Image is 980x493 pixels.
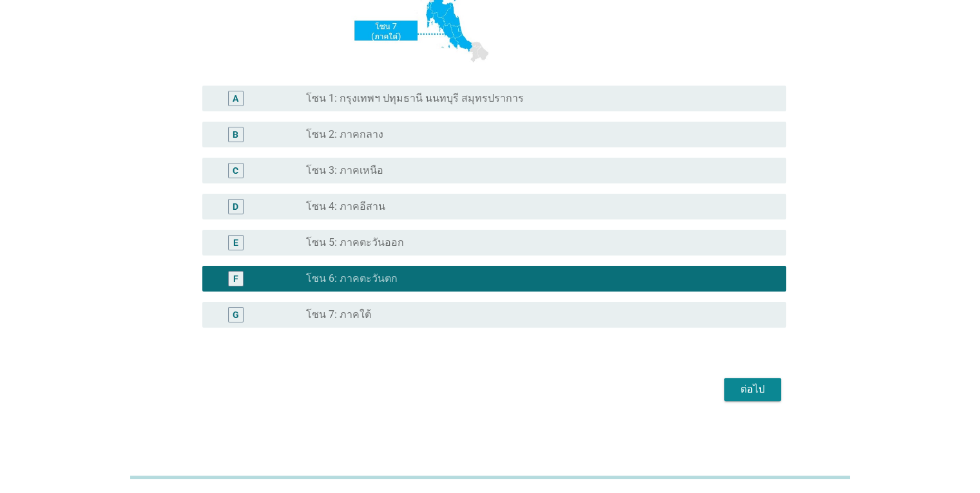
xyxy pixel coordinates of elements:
div: D [233,200,238,214]
button: ต่อไป [724,378,781,401]
label: โซน 1: กรุงเทพฯ ปทุมธานี นนทบุรี สมุทรปราการ [306,92,524,105]
label: โซน 6: ภาคตะวันตก [306,272,398,285]
div: G [233,308,239,322]
label: โซน 4: ภาคอีสาน [306,200,385,213]
div: F [233,272,238,286]
label: โซน 5: ภาคตะวันออก [306,236,404,249]
label: โซน 7: ภาคใต้ [306,308,371,321]
div: B [233,128,238,142]
div: A [233,92,238,106]
div: E [233,236,238,250]
label: โซน 2: ภาคกลาง [306,128,383,141]
div: ต่อไป [735,382,771,397]
div: C [233,164,238,178]
label: โซน 3: ภาคเหนือ [306,164,383,177]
